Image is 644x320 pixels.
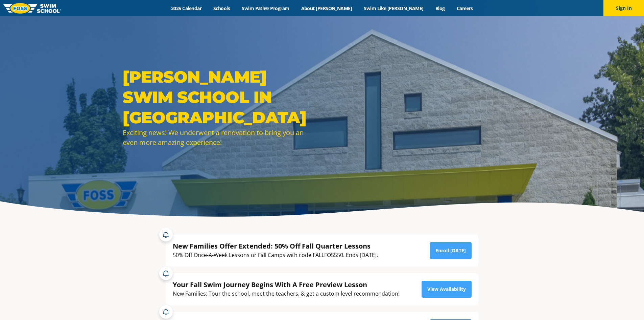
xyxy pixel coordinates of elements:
[208,5,236,12] a: Schools
[3,3,61,14] img: FOSS Swim School Logo
[358,5,430,12] a: Swim Like [PERSON_NAME]
[173,289,400,298] div: New Families: Tour the school, meet the teachers, & get a custom level recommendation!
[295,5,358,12] a: About [PERSON_NAME]
[173,241,378,251] div: New Families Offer Extended: 50% Off Fall Quarter Lessons
[173,251,378,260] div: 50% Off Once-A-Week Lessons or Fall Camps with code FALLFOSS50. Ends [DATE].
[422,281,472,298] a: View Availability
[123,128,319,147] div: Exciting news! We underwent a renovation to bring you an even more amazing experience!
[429,5,451,12] a: Blog
[236,5,295,12] a: Swim Path® Program
[173,280,400,289] div: Your Fall Swim Journey Begins With A Free Preview Lesson
[430,242,472,259] a: Enroll [DATE]
[451,5,479,12] a: Careers
[165,5,208,12] a: 2025 Calendar
[123,67,319,128] h1: [PERSON_NAME] SWIM SCHOOL IN [GEOGRAPHIC_DATA]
